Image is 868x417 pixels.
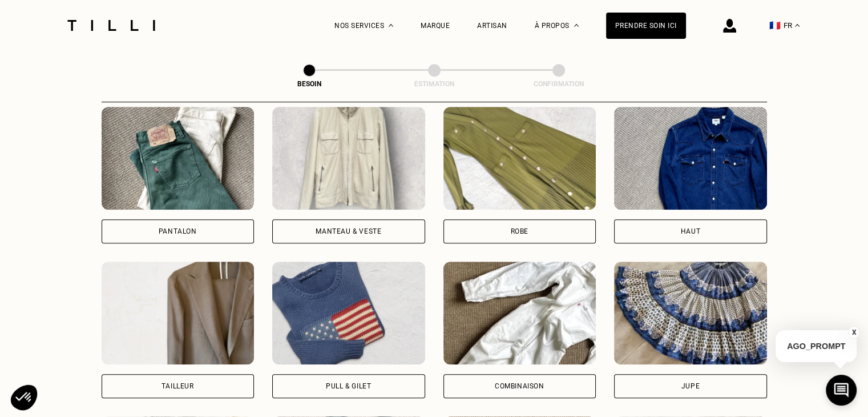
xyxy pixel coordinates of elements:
img: icône connexion [723,19,736,33]
div: Pantalon [159,228,197,235]
a: Artisan [477,22,507,30]
img: Tilli retouche votre Combinaison [443,262,596,364]
img: Tilli retouche votre Haut [614,107,767,210]
a: Marque [421,22,450,30]
img: Tilli retouche votre Manteau & Veste [272,107,425,210]
img: Logo du service de couturière Tilli [63,20,159,31]
p: AGO_PROMPT [776,330,857,362]
a: Prendre soin ici [606,13,686,39]
img: Tilli retouche votre Robe [443,107,596,210]
img: Menu déroulant à propos [574,24,579,27]
div: Estimation [377,80,491,88]
div: Besoin [252,80,366,88]
img: Menu déroulant [389,24,393,27]
div: Combinaison [495,383,544,390]
img: menu déroulant [795,24,800,27]
div: Manteau & Veste [316,228,381,235]
img: Tilli retouche votre Tailleur [102,262,255,364]
button: X [848,326,859,339]
img: Tilli retouche votre Pantalon [102,107,255,210]
div: Haut [681,228,700,235]
div: Pull & gilet [326,383,371,390]
div: Robe [511,228,528,235]
img: Tilli retouche votre Jupe [614,262,767,364]
div: Jupe [681,383,700,390]
div: Confirmation [502,80,616,88]
div: Tailleur [162,383,194,390]
img: Tilli retouche votre Pull & gilet [272,262,425,364]
span: 🇫🇷 [769,20,781,31]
